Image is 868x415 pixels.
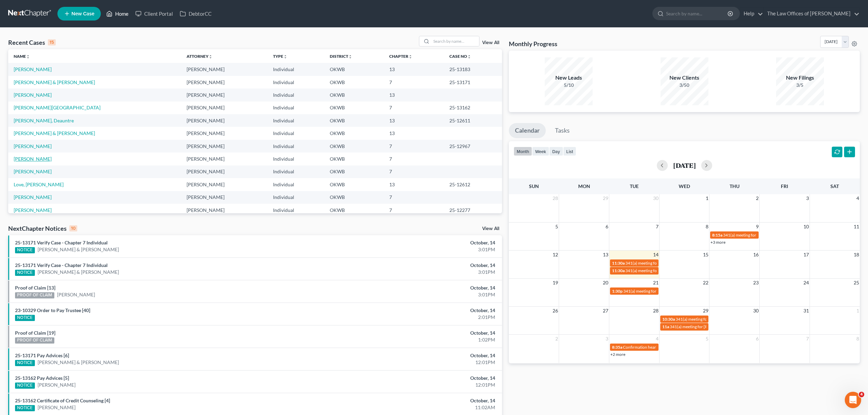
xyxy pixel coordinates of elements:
[555,335,559,343] span: 2
[384,102,444,114] td: 7
[482,226,499,231] a: View All
[408,55,412,59] i: unfold_more
[324,89,383,101] td: OKWB
[324,127,383,139] td: OKWB
[555,223,559,231] span: 5
[805,194,810,202] span: 3
[132,8,176,20] a: Client Portal
[605,335,609,343] span: 3
[610,352,625,357] a: +2 more
[444,140,502,152] td: 25-12967
[755,194,759,202] span: 2
[181,191,268,204] td: [PERSON_NAME]
[324,76,383,89] td: OKWB
[444,63,502,76] td: 25-13183
[752,307,759,315] span: 30
[15,262,108,268] a: 25-13171 Verify Case - Chapter 7 Individual
[723,232,807,238] span: 341(a) meeting for Deauntre [PERSON_NAME]
[702,279,709,287] span: 22
[268,102,324,114] td: Individual
[803,223,810,231] span: 10
[545,82,593,89] div: 5/10
[509,123,546,138] a: Calendar
[14,118,74,123] a: [PERSON_NAME], Deauntre
[14,79,95,85] a: [PERSON_NAME] & [PERSON_NAME]
[514,147,532,156] button: month
[181,152,268,165] td: [PERSON_NAME]
[15,352,69,358] a: 25-13171 Pay Advices [6]
[444,102,502,114] td: 25-13162
[803,307,810,315] span: 31
[324,114,383,127] td: OKWB
[612,289,623,294] span: 1:30p
[268,63,324,76] td: Individual
[545,74,593,82] div: New Leads
[340,239,495,246] div: October, 14
[853,251,860,259] span: 18
[752,279,759,287] span: 23
[661,82,708,89] div: 3/50
[181,89,268,101] td: [PERSON_NAME]
[208,55,213,59] i: unfold_more
[652,251,659,259] span: 14
[781,183,788,189] span: Fri
[563,147,576,156] button: list
[803,279,810,287] span: 24
[552,279,559,287] span: 19
[623,345,701,350] span: Confirmation hearing for [PERSON_NAME]
[181,165,268,178] td: [PERSON_NAME]
[340,314,495,321] div: 2:01PM
[324,165,383,178] td: OKWB
[552,307,559,315] span: 26
[384,152,444,165] td: 7
[15,270,35,276] div: NOTICE
[755,335,759,343] span: 6
[712,232,722,238] span: 8:15a
[859,392,864,397] span: 4
[181,127,268,139] td: [PERSON_NAME]
[602,307,609,315] span: 27
[324,178,383,191] td: OKWB
[340,397,495,404] div: October, 14
[673,162,696,169] h2: [DATE]
[755,223,759,231] span: 9
[612,260,625,266] span: 11:30a
[14,92,52,98] a: [PERSON_NAME]
[176,8,215,20] a: DebtorCC
[103,8,132,20] a: Home
[509,40,557,48] h3: Monthly Progress
[268,89,324,101] td: Individual
[38,359,119,366] a: [PERSON_NAME] & [PERSON_NAME]
[14,66,52,72] a: [PERSON_NAME]
[389,54,412,59] a: Chapterunfold_more
[612,345,622,350] span: 8:35a
[552,251,559,259] span: 12
[384,165,444,178] td: 7
[348,55,352,59] i: unfold_more
[710,240,725,245] a: +3 more
[69,225,77,231] div: 10
[853,223,860,231] span: 11
[181,76,268,89] td: [PERSON_NAME]
[340,352,495,359] div: October, 14
[15,240,108,245] a: 25-13171 Verify Case - Chapter 7 Individual
[602,251,609,259] span: 13
[14,143,52,149] a: [PERSON_NAME]
[384,114,444,127] td: 13
[532,147,549,156] button: week
[181,178,268,191] td: [PERSON_NAME]
[268,152,324,165] td: Individual
[853,279,860,287] span: 25
[384,140,444,152] td: 7
[181,102,268,114] td: [PERSON_NAME]
[552,194,559,202] span: 28
[283,55,287,59] i: unfold_more
[752,251,759,259] span: 16
[38,246,119,253] a: [PERSON_NAME] & [PERSON_NAME]
[702,251,709,259] span: 15
[449,54,471,59] a: Case Nounfold_more
[268,178,324,191] td: Individual
[705,223,709,231] span: 8
[268,127,324,139] td: Individual
[630,183,639,189] span: Tue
